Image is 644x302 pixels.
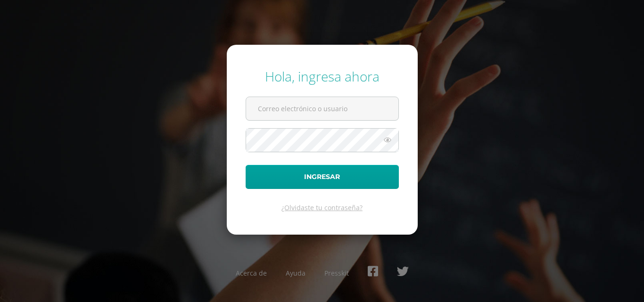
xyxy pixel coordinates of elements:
[246,97,398,120] input: Correo electrónico o usuario
[286,269,305,278] a: Ayuda
[246,165,399,189] button: Ingresar
[236,269,267,278] a: Acerca de
[281,203,363,212] a: ¿Olvidaste tu contraseña?
[246,67,399,85] div: Hola, ingresa ahora
[324,269,349,278] a: Presskit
